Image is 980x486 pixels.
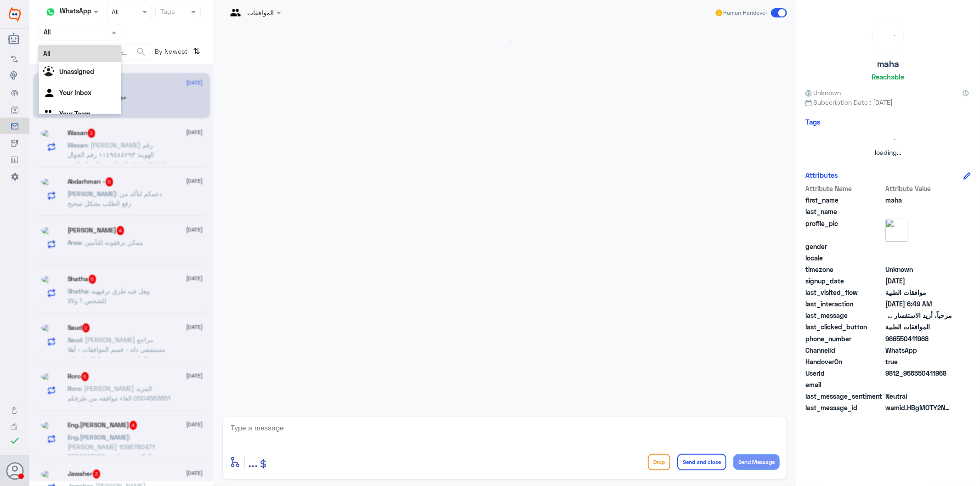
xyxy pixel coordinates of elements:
[885,391,952,401] span: 0
[875,23,901,49] div: loading...
[885,276,952,286] span: 2025-08-10T03:48:17.419Z
[39,44,151,61] input: Search by Name, Local etc…
[885,403,952,413] span: wamid.HBgMOTY2NTUwNDExOTY4FQIAEhgUM0EzNDY3NTQ3N0QzNkE3NkVFQjAA
[59,89,91,96] b: Your Inbox
[885,219,908,242] img: picture
[9,435,20,446] i: check
[885,322,952,332] span: الموافقات الطبية
[805,357,884,367] span: HandoverOn
[44,5,57,19] img: whatsapp.png
[805,171,838,179] h6: Attributes
[805,334,884,344] span: phone_number
[805,368,884,378] span: UserId
[805,219,884,240] span: profile_pic
[877,59,899,69] h5: maha
[885,334,952,344] span: 966550411968
[248,453,258,470] span: ...
[808,131,969,147] div: loading...
[225,33,785,49] div: loading...
[43,50,50,57] b: All
[805,276,884,286] span: signup_date
[805,184,884,193] span: Attribute Name
[159,6,175,18] div: Tags
[885,288,952,297] span: موافقات الطبية
[805,88,841,97] span: Unknown
[9,7,21,22] img: Widebot Logo
[805,195,884,205] span: first_name
[805,118,821,126] h6: Tags
[59,110,91,118] b: Your Team
[885,345,952,355] span: 2
[885,380,952,390] span: null
[805,242,884,251] span: gender
[193,44,201,59] i: ⇅
[136,46,147,57] span: search
[805,299,884,309] span: last_interaction
[805,380,884,390] span: email
[885,184,952,193] span: Attribute Value
[805,345,884,355] span: ChannelId
[151,44,190,62] span: By Newest
[885,368,952,378] span: 9812_966550411968
[805,322,884,332] span: last_clicked_button
[805,97,971,107] span: Subscription Date : [DATE]
[805,265,884,274] span: timezone
[885,357,952,367] span: true
[805,253,884,263] span: locale
[885,242,952,251] span: null
[805,403,884,413] span: last_message_id
[6,462,23,480] button: Avatar
[648,454,670,470] button: Drop
[885,265,952,274] span: Unknown
[872,73,905,81] h6: Reachable
[113,212,130,228] div: loading...
[733,454,780,470] button: Send Message
[248,452,258,472] button: ...
[885,311,952,320] span: مرحباً، أريد الاستفسار عن خدمة الطب الاتصالي. يرجى توجيهي للقائمة الرئيسية واختيار خيار الطب الات...
[805,207,884,216] span: last_name
[885,253,952,263] span: null
[805,391,884,401] span: last_message_sentiment
[43,108,57,122] img: yourTeam.svg
[885,195,952,205] span: maha
[59,68,94,75] b: Unassigned
[677,454,726,470] button: Send and close
[43,66,57,79] img: Unassigned.svg
[136,45,147,60] button: search
[875,148,901,156] span: loading...
[724,9,768,17] span: Human Handover
[805,311,884,320] span: last_message
[885,299,952,309] span: 2025-08-10T03:49:06.832Z
[805,288,884,297] span: last_visited_flow
[43,87,57,101] img: yourInbox.svg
